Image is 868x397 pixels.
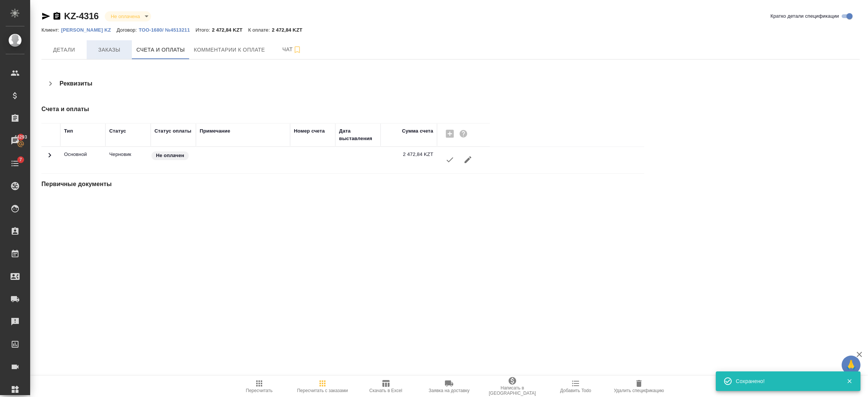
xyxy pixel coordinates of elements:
h4: Счета и оплаты [41,105,587,114]
button: 🙏 [842,356,860,374]
div: Номер счета [294,127,325,135]
span: Toggle Row Expanded [45,155,54,161]
div: Статус оплаты [154,127,191,135]
a: ТОО-1680/ №4513211 [139,26,196,33]
div: Тип [64,127,73,135]
div: Сохранено! [736,377,835,385]
p: Можно менять сумму счета, создавать счет на предоплату, вносить изменения и пересчитывать специю [109,151,147,158]
p: Договор: [116,27,139,33]
h4: Первичные документы [41,180,587,189]
span: Детали [46,45,82,55]
div: Статус [109,127,126,135]
div: Дата выставления [339,127,377,142]
p: Не оплачен [156,152,184,159]
button: Не оплачена [108,13,142,20]
button: Скопировать ссылку [52,12,61,21]
span: Счета и оплаты [136,45,185,55]
span: 7 [15,156,26,163]
a: 44293 [2,131,28,150]
span: 🙏 [845,357,857,373]
button: К выставлению [441,151,459,169]
span: Кратко детали спецификации [770,12,839,20]
span: Чат [274,45,310,54]
svg: Подписаться [293,45,302,54]
p: Итого: [196,27,212,33]
p: Клиент: [41,27,61,33]
a: KZ-4316 [64,11,99,21]
td: Основной [60,147,105,173]
a: [PERSON_NAME] KZ [61,26,116,33]
span: Комментарии к оплате [194,45,265,55]
span: 44293 [10,133,32,141]
p: 2 472,84 KZT [272,27,308,33]
span: Заказы [91,45,127,55]
h4: Реквизиты [60,79,92,88]
td: 2 472,84 KZT [381,147,437,173]
button: Скопировать ссылку для ЯМессенджера [41,12,50,21]
div: Сумма счета [402,127,433,135]
a: 7 [2,154,28,173]
div: Примечание [200,127,230,135]
p: К оплате: [248,27,272,33]
p: [PERSON_NAME] KZ [61,27,116,33]
p: 2 472,84 KZT [212,27,248,33]
button: Закрыть [842,378,857,385]
button: Редактировать [459,151,477,169]
p: ТОО-1680/ №4513211 [139,27,196,33]
div: Не оплачена [105,11,151,21]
